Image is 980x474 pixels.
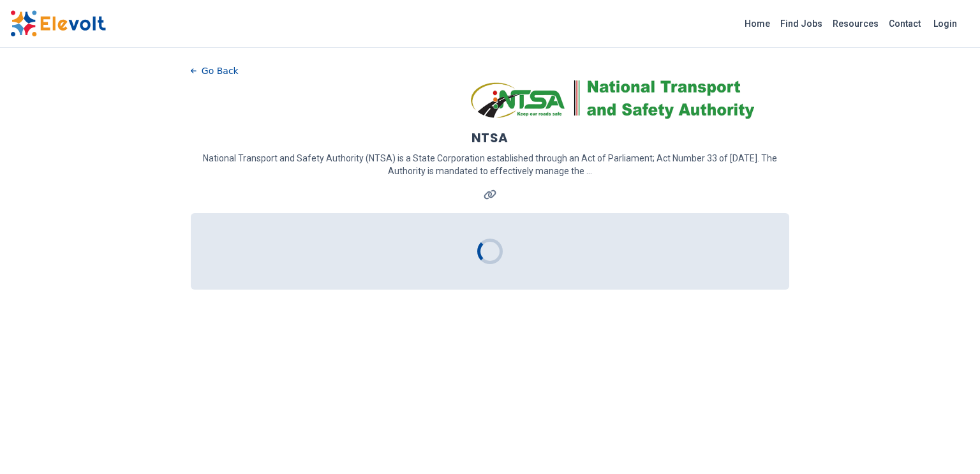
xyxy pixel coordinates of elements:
[884,13,926,34] a: Contact
[926,11,965,36] a: Login
[10,61,170,444] iframe: Advertisement
[471,129,509,147] h1: NTSA
[810,61,970,444] iframe: Advertisement
[471,80,754,119] img: NTSA
[775,13,828,34] a: Find Jobs
[10,10,106,37] img: Elevolt
[739,13,775,34] a: Home
[191,152,790,177] p: National Transport and Safety Authority (NTSA) is a State Corporation established through an Act ...
[191,61,239,80] button: Go Back
[472,233,508,269] div: Loading...
[828,13,884,34] a: Resources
